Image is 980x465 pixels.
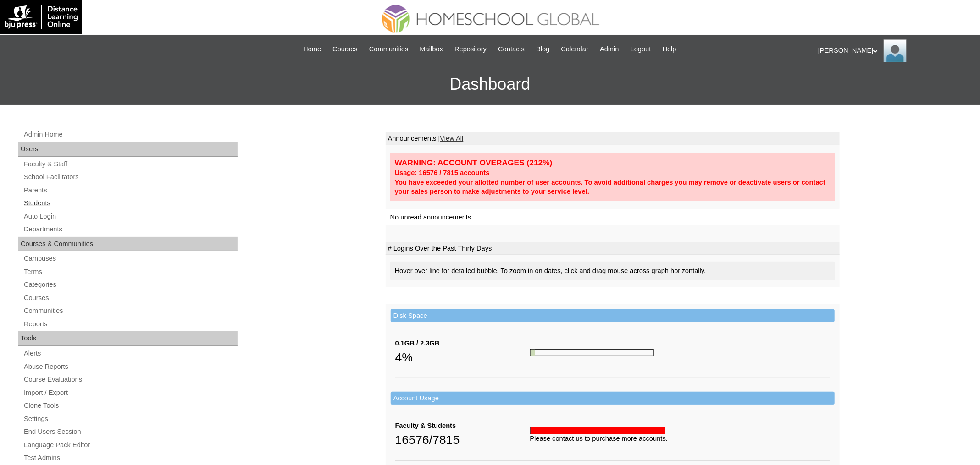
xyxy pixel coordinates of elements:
[391,309,835,323] td: Disk Space
[23,387,238,399] a: Import / Export
[23,400,238,411] a: Clone Tools
[420,44,443,55] span: Mailbox
[23,129,238,140] a: Admin Home
[395,348,530,367] div: 4%
[23,159,238,170] a: Faculty & Staff
[595,44,624,55] a: Admin
[395,339,530,348] div: 0.1GB / 2.3GB
[23,197,238,209] a: Students
[450,44,491,55] a: Repository
[23,413,238,425] a: Settings
[395,158,831,168] div: WARNING: ACCOUNT OVERAGES (212%)
[884,39,907,62] img: Ariane Ebuen
[23,426,238,438] a: End Users Session
[395,178,831,197] div: You have exceeded your allotted number of user accounts. To avoid additional charges you may remo...
[493,44,529,55] a: Contacts
[663,44,676,55] span: Help
[395,169,490,176] strong: Usage: 16576 / 7815 accounts
[5,64,975,105] h3: Dashboard
[23,348,238,359] a: Alerts
[299,44,326,55] a: Home
[658,44,681,55] a: Help
[23,305,238,317] a: Communities
[328,44,362,55] a: Courses
[23,361,238,372] a: Abuse Reports
[440,135,463,142] a: View All
[23,318,238,330] a: Reports
[557,44,593,55] a: Calendar
[395,421,530,431] div: Faculty & Students
[23,224,238,235] a: Departments
[369,44,409,55] span: Communities
[561,44,588,55] span: Calendar
[23,253,238,264] a: Campuses
[23,452,238,464] a: Test Admins
[18,237,238,252] div: Courses & Communities
[415,44,448,55] a: Mailbox
[386,209,840,226] td: No unread announcements.
[818,39,971,62] div: [PERSON_NAME]
[391,392,835,405] td: Account Usage
[18,331,238,346] div: Tools
[23,292,238,304] a: Courses
[530,434,830,443] div: Please contact us to purchase more accounts.
[390,262,835,280] div: Hover over line for detailed bubble. To zoom in on dates, click and drag mouse across graph horiz...
[23,185,238,196] a: Parents
[631,44,651,55] span: Logout
[365,44,413,55] a: Communities
[395,431,530,449] div: 16576/7815
[498,44,525,55] span: Contacts
[536,44,549,55] span: Blog
[332,44,358,55] span: Courses
[532,44,554,55] a: Blog
[626,44,656,55] a: Logout
[18,142,238,157] div: Users
[454,44,487,55] span: Repository
[386,242,840,255] td: # Logins Over the Past Thirty Days
[386,132,840,145] td: Announcements |
[303,44,321,55] span: Home
[23,279,238,290] a: Categories
[23,374,238,385] a: Course Evaluations
[23,439,238,451] a: Language Pack Editor
[600,44,619,55] span: Admin
[5,5,78,29] img: logo-white.png
[23,211,238,222] a: Auto Login
[23,266,238,278] a: Terms
[23,171,238,183] a: School Facilitators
